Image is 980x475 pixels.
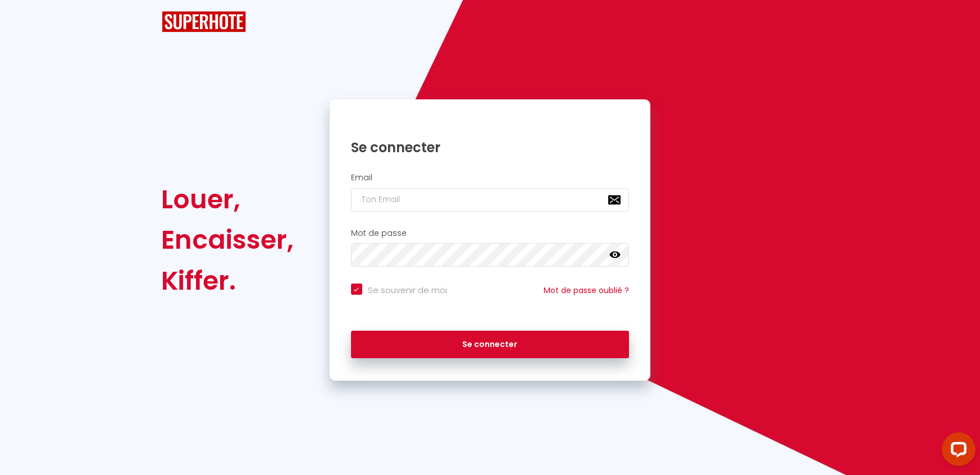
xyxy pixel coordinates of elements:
input: Ton Email [351,188,630,212]
div: Kiffer. [162,261,294,301]
img: SuperHote logo [162,11,246,32]
div: Louer, [162,179,294,220]
iframe: LiveChat chat widget [933,428,980,475]
button: Se connecter [351,331,630,359]
h1: Se connecter [351,139,630,156]
h2: Email [351,173,630,182]
a: Mot de passe oublié ? [544,285,629,296]
div: Encaisser, [162,220,294,260]
h2: Mot de passe [351,229,630,238]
